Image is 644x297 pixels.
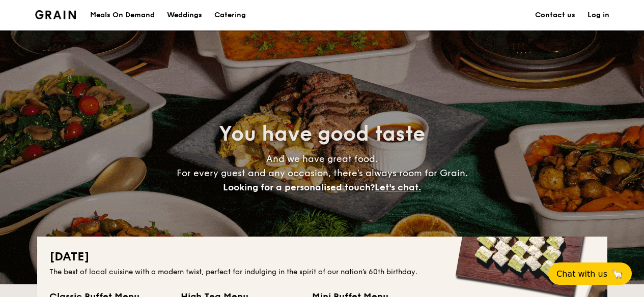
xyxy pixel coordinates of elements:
[35,10,76,19] img: Grain
[177,153,468,193] span: And we have great food. For every guest and any occasion, there’s always room for Grain.
[375,182,421,193] span: Let's chat.
[49,249,595,265] h2: [DATE]
[223,182,375,193] span: Looking for a personalised touch?
[219,122,425,146] span: You have good taste
[556,269,607,279] span: Chat with us
[548,262,632,285] button: Chat with us🦙
[35,10,76,19] a: Logotype
[611,268,624,280] span: 🦙
[49,267,595,277] div: The best of local cuisine with a modern twist, perfect for indulging in the spirit of our nation’...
